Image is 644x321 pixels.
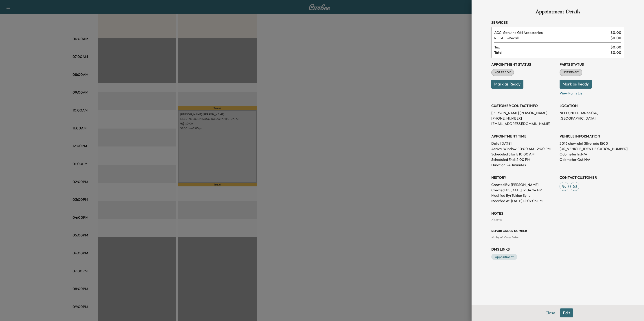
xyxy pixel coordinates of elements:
p: Odometer Out: N/A [560,157,624,162]
span: Total [494,50,611,55]
h3: CUSTOMER CONTACT INFO [491,103,556,108]
p: 2016 chevrolet Silverado 1500 [560,141,624,146]
span: Tax [494,44,611,50]
h3: DMS Links [491,247,624,252]
button: Close [543,308,558,317]
p: Scheduled Start: [491,151,518,157]
h1: Appointment Details [491,9,624,16]
p: Arrival Window: [491,146,556,151]
p: [EMAIL_ADDRESS][DOMAIN_NAME] [491,121,556,126]
span: Recall [494,35,609,41]
h3: NOTES [491,211,624,216]
span: $ 0.00 [611,44,621,50]
p: Modified By : Tekion Sync [491,193,556,198]
span: $ 0.00 [611,35,621,41]
button: Edit [560,308,573,317]
p: Duration: 240 minutes [491,162,556,168]
span: 10:00 AM - 2:00 PM [518,146,551,151]
p: [PERSON_NAME] [PERSON_NAME] [491,110,556,116]
h3: LOCATION [560,103,624,108]
h3: Services [491,20,624,25]
p: Created At : [DATE] 12:04:24 PM [491,187,556,193]
p: Odometer In: N/A [560,151,624,157]
p: View Parts List [560,89,624,96]
span: $ 0.00 [611,30,621,35]
h3: Parts Status [560,62,624,67]
span: No Repair Order linked [491,236,519,239]
h3: Repair Order number [491,229,624,233]
p: [PHONE_NUMBER] [491,116,556,121]
h3: VEHICLE INFORMATION [560,133,624,139]
span: $ 0.00 [611,50,621,55]
div: No notes [491,218,624,221]
button: Mark as Ready [491,80,523,89]
button: Mark as Ready [560,80,592,89]
p: Modified At : [DATE] 12:07:03 PM [491,198,556,203]
h3: APPOINTMENT TIME [491,133,556,139]
span: NOT READY [492,70,514,75]
p: 10:00 AM [519,151,534,157]
h3: CONTACT CUSTOMER [560,175,624,180]
p: Date: [DATE] [491,141,556,146]
a: Appointment [491,254,517,260]
h3: Appointment Status [491,62,556,67]
p: Created By : [PERSON_NAME] [491,182,556,187]
p: NEED, NEED, MN 55076, [GEOGRAPHIC_DATA] [560,110,624,121]
p: [US_VEHICLE_IDENTIFICATION_NUMBER] [560,146,624,151]
h3: History [491,175,556,180]
p: 2:00 PM [516,157,530,162]
span: Genuine GM Accessories [494,30,609,35]
span: NOT READY [560,70,582,75]
p: Scheduled End: [491,157,516,162]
